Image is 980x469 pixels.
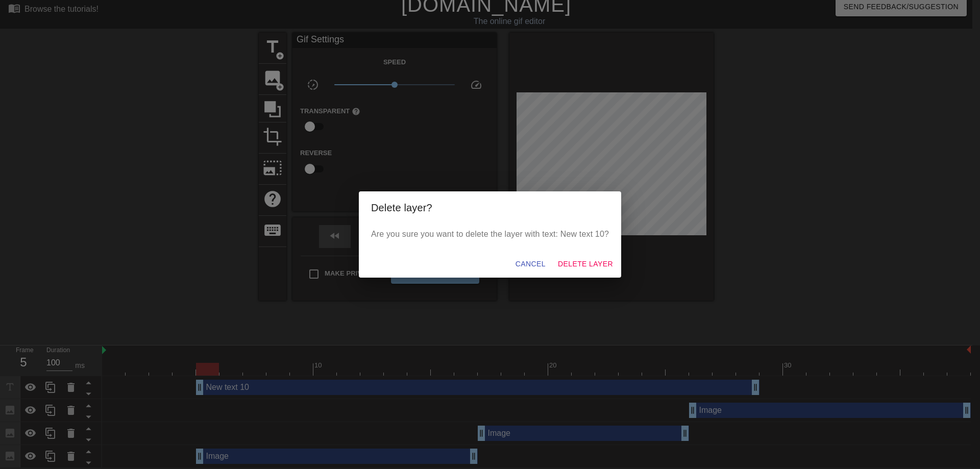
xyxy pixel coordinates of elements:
button: Cancel [511,255,550,274]
button: Delete Layer [554,255,617,274]
h2: Delete layer? [371,200,609,216]
p: Are you sure you want to delete the layer with text: New text 10? [371,228,609,240]
span: Delete Layer [558,258,613,270]
span: Cancel [516,258,546,270]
